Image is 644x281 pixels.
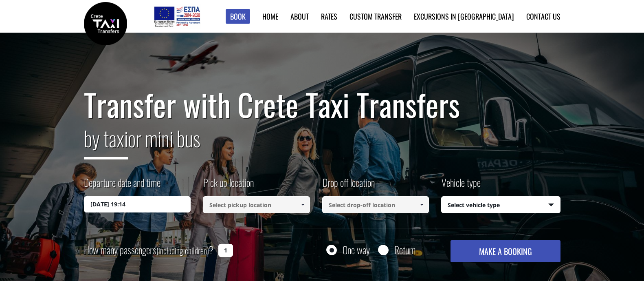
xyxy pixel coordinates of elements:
span: by taxi [84,123,128,159]
a: Show All Items [296,196,309,213]
h1: Transfer with Crete Taxi Transfers [84,87,560,122]
a: Crete Taxi Transfers | Safe Taxi Transfer Services from to Heraklion Airport, Chania Airport, Ret... [84,18,127,27]
h2: or mini bus [84,122,560,166]
label: Vehicle type [441,175,481,196]
label: One way [343,245,370,255]
label: How many passengers ? [84,240,213,260]
a: Rates [321,11,337,22]
label: Pick up location [203,175,254,196]
input: Select pickup location [203,196,310,213]
label: Return [394,245,415,255]
label: Drop off location [322,175,375,196]
label: Departure date and time [84,175,160,196]
img: e-bannersEUERDF180X90.jpg [153,4,201,29]
a: Custom Transfer [349,11,402,22]
a: Home [262,11,278,22]
a: Book [226,9,250,24]
img: Crete Taxi Transfers | Safe Taxi Transfer Services from to Heraklion Airport, Chania Airport, Ret... [84,2,127,45]
a: About [290,11,309,22]
button: MAKE A BOOKING [451,240,560,262]
small: (including children) [156,244,209,257]
a: Contact us [526,11,560,22]
input: Select drop-off location [322,196,429,213]
a: Show All Items [415,196,429,213]
a: Excursions in [GEOGRAPHIC_DATA] [414,11,514,22]
span: Select vehicle type [442,197,560,214]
